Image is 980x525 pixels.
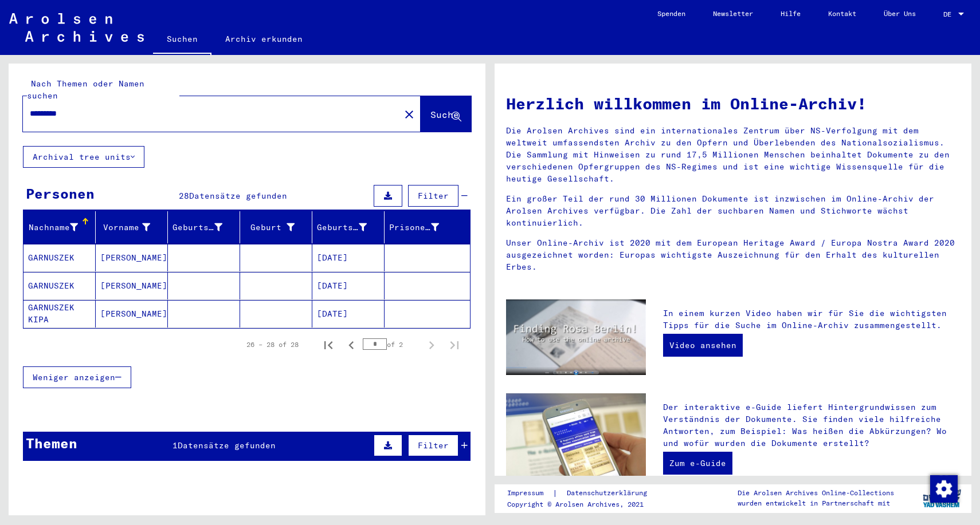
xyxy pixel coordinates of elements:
div: | [507,487,661,499]
div: Geburt‏ [245,218,312,236]
p: Unser Online-Archiv ist 2020 mit dem European Heritage Award / Europa Nostra Award 2020 ausgezeic... [506,237,960,273]
button: Clear [398,102,421,125]
p: wurden entwickelt in Partnerschaft mit [738,498,894,508]
button: First page [317,333,340,356]
div: Vorname [100,218,167,236]
div: Geburt‏ [245,222,295,234]
span: Suche [430,109,459,120]
img: eguide.jpg [506,393,646,487]
button: Weniger anzeigen [23,366,131,388]
div: Geburtsdatum [317,222,367,234]
div: Nachname [28,222,78,234]
p: Der interaktive e-Guide liefert Hintergrundwissen zum Verständnis der Dokumente. Sie finden viele... [663,401,960,449]
mat-cell: [DATE] [312,300,385,327]
div: Nachname [28,218,95,236]
mat-cell: [PERSON_NAME] [96,244,168,271]
p: Ein großer Teil der rund 30 Millionen Dokumente ist inzwischen im Online-Archiv der Arolsen Archi... [506,193,960,229]
span: DE [943,10,956,18]
p: Die Arolsen Archives Online-Collections [738,488,894,498]
a: Suchen [153,25,211,55]
a: Impressum [507,487,552,499]
mat-header-cell: Geburt‏ [240,211,312,243]
span: Datensätze gefunden [189,191,287,201]
button: Filter [408,435,458,456]
mat-header-cell: Prisoner # [385,211,470,243]
button: Previous page [340,333,363,356]
div: of 2 [363,339,420,350]
div: Geburtsdatum [317,218,384,236]
button: Suche [421,96,471,132]
mat-cell: GARNUSZEK [23,244,96,271]
h1: Herzlich willkommen im Online-Archiv! [506,92,960,116]
div: Zustimmung ändern [930,475,957,502]
span: 28 [179,191,189,201]
button: Filter [408,185,458,207]
mat-header-cell: Geburtsname [168,211,240,243]
a: Video ansehen [663,334,743,357]
button: Next page [420,333,443,356]
div: Personen [26,183,95,204]
span: Weniger anzeigen [33,372,115,382]
button: Archival tree units [23,146,144,168]
div: Themen [26,433,77,453]
mat-cell: [DATE] [312,244,385,271]
img: Zustimmung ändern [930,475,958,503]
p: Die Arolsen Archives sind ein internationales Zentrum über NS-Verfolgung mit dem weltweit umfasse... [506,125,960,185]
span: Datensätze gefunden [178,440,276,451]
p: Copyright © Arolsen Archives, 2021 [507,499,661,510]
button: Last page [443,333,466,356]
p: In einem kurzen Video haben wir für Sie die wichtigsten Tipps für die Suche im Online-Archiv zusa... [663,307,960,331]
div: Geburtsname [173,222,222,234]
mat-cell: [DATE] [312,272,385,299]
mat-header-cell: Nachname [23,211,96,243]
a: Zum e-Guide [663,452,732,475]
mat-label: Nach Themen oder Namen suchen [27,78,144,101]
div: Geburtsname [173,218,240,236]
a: Archiv erkunden [211,25,316,53]
mat-cell: [PERSON_NAME] [96,300,168,327]
span: Filter [418,440,449,451]
div: 26 – 28 of 28 [246,340,299,350]
div: Vorname [100,222,150,234]
mat-header-cell: Vorname [96,211,168,243]
span: Filter [418,191,449,201]
mat-icon: close [402,108,416,121]
div: Prisoner # [389,218,456,236]
mat-cell: [PERSON_NAME] [96,272,168,299]
mat-cell: GARNUSZEK KIPA [23,300,96,327]
mat-cell: GARNUSZEK [23,272,96,299]
img: video.jpg [506,299,646,376]
img: yv_logo.png [920,484,963,512]
img: Arolsen_neg.svg [9,13,144,42]
span: 1 [173,440,178,451]
mat-header-cell: Geburtsdatum [312,211,385,243]
div: Prisoner # [389,222,439,234]
a: Datenschutzerklärung [558,487,661,499]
